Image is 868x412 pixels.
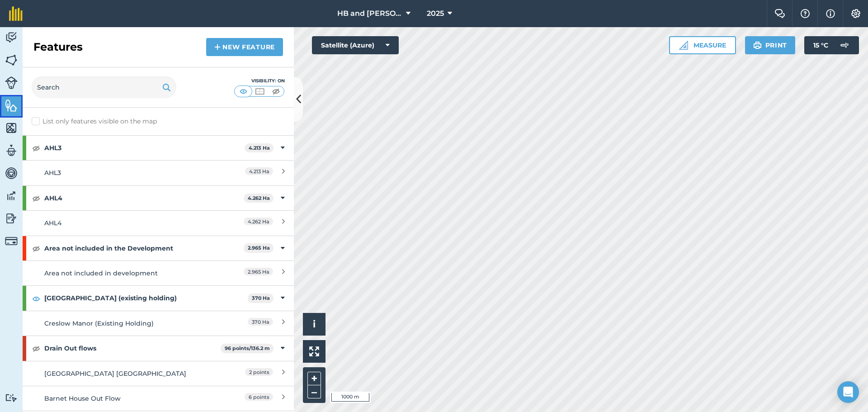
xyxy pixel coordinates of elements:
[44,318,205,328] div: Creslow Manor (Existing Holding)
[23,260,294,285] a: Area not included in development2.965 Ha
[9,6,23,21] img: fieldmargin Logo
[245,368,273,376] span: 2 points
[5,166,18,180] img: svg+xml;base64,PD94bWwgdmVyc2lvbj0iMS4wIiBlbmNvZGluZz0idXRmLTgiPz4KPCEtLSBHZW5lcmF0b3I6IEFkb2JlIE...
[23,186,294,210] div: AHL44.262 Ha
[837,381,859,403] div: Open Intercom Messenger
[32,343,40,354] img: svg+xml;base64,PHN2ZyB4bWxucz0iaHR0cDovL3d3dy53My5vcmcvMjAwMC9zdmciIHdpZHRoPSIxOCIgaGVpZ2h0PSIyNC...
[270,87,282,96] img: svg+xml;base64,PHN2ZyB4bWxucz0iaHR0cDovL3d3dy53My5vcmcvMjAwMC9zdmciIHdpZHRoPSI1MCIgaGVpZ2h0PSI0MC...
[252,295,270,301] strong: 370 Ha
[5,393,18,402] img: svg+xml;base64,PD94bWwgdmVyc2lvbj0iMS4wIiBlbmNvZGluZz0idXRmLTgiPz4KPCEtLSBHZW5lcmF0b3I6IEFkb2JlIE...
[44,186,244,210] strong: AHL4
[32,293,40,304] img: svg+xml;base64,PHN2ZyB4bWxucz0iaHR0cDovL3d3dy53My5vcmcvMjAwMC9zdmciIHdpZHRoPSIxOCIgaGVpZ2h0PSIyNC...
[307,385,321,398] button: –
[826,8,835,19] img: svg+xml;base64,PHN2ZyB4bWxucz0iaHR0cDovL3d3dy53My5vcmcvMjAwMC9zdmciIHdpZHRoPSIxNyIgaGVpZ2h0PSIxNy...
[679,41,688,50] img: Ruler icon
[813,36,828,54] span: 15 ° C
[23,210,294,235] a: AHL44.262 Ha
[23,336,294,360] div: Drain Out flows96 points/136.2 m
[44,136,245,160] strong: AHL3
[248,318,273,326] span: 370 Ha
[5,31,18,44] img: svg+xml;base64,PD94bWwgdmVyc2lvbj0iMS4wIiBlbmNvZGluZz0idXRmLTgiPz4KPCEtLSBHZW5lcmF0b3I6IEFkb2JlIE...
[804,36,859,54] button: 15 °C
[206,38,283,56] a: New feature
[850,9,861,18] img: A cog icon
[44,369,205,379] div: [GEOGRAPHIC_DATA] [GEOGRAPHIC_DATA]
[248,245,270,251] strong: 2.965 Ha
[32,193,40,204] img: svg+xml;base64,PHN2ZyB4bWxucz0iaHR0cDovL3d3dy53My5vcmcvMjAwMC9zdmciIHdpZHRoPSIxOCIgaGVpZ2h0PSIyNC...
[244,268,273,275] span: 2.965 Ha
[774,9,785,18] img: Two speech bubbles overlapping with the left bubble in the forefront
[244,218,273,225] span: 4.262 Ha
[835,36,854,54] img: svg+xml;base64,PD94bWwgdmVyc2lvbj0iMS4wIiBlbmNvZGluZz0idXRmLTgiPz4KPCEtLSBHZW5lcmF0b3I6IEFkb2JlIE...
[5,99,18,112] img: svg+xml;base64,PHN2ZyB4bWxucz0iaHR0cDovL3d3dy53My5vcmcvMjAwMC9zdmciIHdpZHRoPSI1NiIgaGVpZ2h0PSI2MC...
[312,36,399,54] button: Satellite (Azure)
[245,393,273,401] span: 6 points
[32,76,176,98] input: Search
[245,167,273,175] span: 4.213 Ha
[249,145,270,151] strong: 4.213 Ha
[225,345,270,351] strong: 96 points / 136.2 m
[248,195,270,201] strong: 4.262 Ha
[23,311,294,336] a: Creslow Manor (Existing Holding)370 Ha
[753,40,762,51] img: svg+xml;base64,PHN2ZyB4bWxucz0iaHR0cDovL3d3dy53My5vcmcvMjAwMC9zdmciIHdpZHRoPSIxOSIgaGVpZ2h0PSIyNC...
[303,313,325,336] button: i
[238,87,249,96] img: svg+xml;base64,PHN2ZyB4bWxucz0iaHR0cDovL3d3dy53My5vcmcvMjAwMC9zdmciIHdpZHRoPSI1MCIgaGVpZ2h0PSI0MC...
[44,168,205,178] div: AHL3
[23,286,294,310] div: [GEOGRAPHIC_DATA] (existing holding)370 Ha
[214,42,221,52] img: svg+xml;base64,PHN2ZyB4bWxucz0iaHR0cDovL3d3dy53My5vcmcvMjAwMC9zdmciIHdpZHRoPSIxNCIgaGVpZ2h0PSIyNC...
[337,8,402,19] span: HB and [PERSON_NAME]
[44,218,205,228] div: AHL4
[33,40,83,54] h2: Features
[309,346,319,356] img: Four arrows, one pointing top left, one top right, one bottom right and the last bottom left
[5,212,18,225] img: svg+xml;base64,PD94bWwgdmVyc2lvbj0iMS4wIiBlbmNvZGluZz0idXRmLTgiPz4KPCEtLSBHZW5lcmF0b3I6IEFkb2JlIE...
[23,136,294,160] div: AHL34.213 Ha
[44,236,244,260] strong: Area not included in the Development
[313,318,316,330] span: i
[669,36,736,54] button: Measure
[162,82,171,93] img: svg+xml;base64,PHN2ZyB4bWxucz0iaHR0cDovL3d3dy53My5vcmcvMjAwMC9zdmciIHdpZHRoPSIxOSIgaGVpZ2h0PSIyNC...
[32,243,40,254] img: svg+xml;base64,PHN2ZyB4bWxucz0iaHR0cDovL3d3dy53My5vcmcvMjAwMC9zdmciIHdpZHRoPSIxOCIgaGVpZ2h0PSIyNC...
[23,361,294,386] a: [GEOGRAPHIC_DATA] [GEOGRAPHIC_DATA]2 points
[23,236,294,260] div: Area not included in the Development2.965 Ha
[800,9,811,18] img: A question mark icon
[32,142,40,153] img: svg+xml;base64,PHN2ZyB4bWxucz0iaHR0cDovL3d3dy53My5vcmcvMjAwMC9zdmciIHdpZHRoPSIxOCIgaGVpZ2h0PSIyNC...
[5,144,18,157] img: svg+xml;base64,PD94bWwgdmVyc2lvbj0iMS4wIiBlbmNvZGluZz0idXRmLTgiPz4KPCEtLSBHZW5lcmF0b3I6IEFkb2JlIE...
[307,372,321,385] button: +
[44,393,205,403] div: Barnet House Out Flow
[745,36,796,54] button: Print
[44,268,205,278] div: Area not included in development
[427,8,444,19] span: 2025
[5,121,18,135] img: svg+xml;base64,PHN2ZyB4bWxucz0iaHR0cDovL3d3dy53My5vcmcvMjAwMC9zdmciIHdpZHRoPSI1NiIgaGVpZ2h0PSI2MC...
[5,76,18,89] img: svg+xml;base64,PD94bWwgdmVyc2lvbj0iMS4wIiBlbmNvZGluZz0idXRmLTgiPz4KPCEtLSBHZW5lcmF0b3I6IEFkb2JlIE...
[234,77,285,85] div: Visibility: On
[5,189,18,203] img: svg+xml;base64,PD94bWwgdmVyc2lvbj0iMS4wIiBlbmNvZGluZz0idXRmLTgiPz4KPCEtLSBHZW5lcmF0b3I6IEFkb2JlIE...
[44,286,248,310] strong: [GEOGRAPHIC_DATA] (existing holding)
[5,235,18,247] img: svg+xml;base64,PD94bWwgdmVyc2lvbj0iMS4wIiBlbmNvZGluZz0idXRmLTgiPz4KPCEtLSBHZW5lcmF0b3I6IEFkb2JlIE...
[32,117,157,126] label: List only features visible on the map
[254,87,265,96] img: svg+xml;base64,PHN2ZyB4bWxucz0iaHR0cDovL3d3dy53My5vcmcvMjAwMC9zdmciIHdpZHRoPSI1MCIgaGVpZ2h0PSI0MC...
[23,386,294,411] a: Barnet House Out Flow6 points
[23,160,294,185] a: AHL34.213 Ha
[5,53,18,67] img: svg+xml;base64,PHN2ZyB4bWxucz0iaHR0cDovL3d3dy53My5vcmcvMjAwMC9zdmciIHdpZHRoPSI1NiIgaGVpZ2h0PSI2MC...
[44,336,221,360] strong: Drain Out flows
